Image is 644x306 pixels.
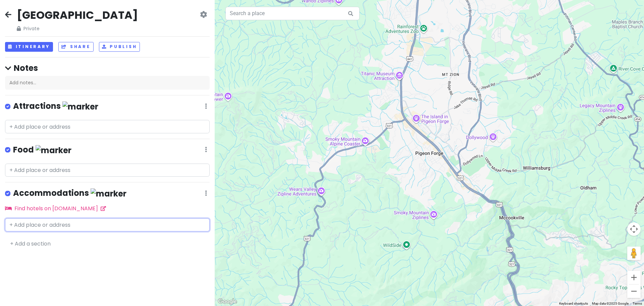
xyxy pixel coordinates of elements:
button: Keyboard shortcuts [559,301,588,306]
span: Private [17,25,138,32]
a: Open this area in Google Maps (opens a new window) [216,297,238,306]
h4: Food [13,144,71,156]
h2: [GEOGRAPHIC_DATA] [17,8,138,22]
img: marker [36,145,71,156]
a: Find hotels on [DOMAIN_NAME] [5,205,106,212]
a: Terms (opens in new tab) [633,302,642,305]
input: + Add place or address [5,218,210,232]
h4: Accommodations [13,188,126,199]
img: marker [62,101,98,112]
h4: Notes [5,63,210,73]
button: Share [58,42,93,52]
input: Search a place [225,7,360,20]
button: Zoom out [627,285,641,298]
button: Map camera controls [627,222,641,236]
button: Itinerary [5,42,53,52]
button: Drag Pegman onto the map to open Street View [627,247,641,260]
img: marker [91,188,126,199]
a: + Add a section [10,240,51,248]
input: + Add place or address [5,120,210,133]
button: Publish [99,42,140,52]
div: Add notes... [5,76,210,90]
h4: Attractions [13,101,98,112]
span: Map data ©2025 Google [592,302,629,305]
img: Google [216,297,238,306]
button: Zoom in [627,271,641,284]
input: + Add place or address [5,164,210,177]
